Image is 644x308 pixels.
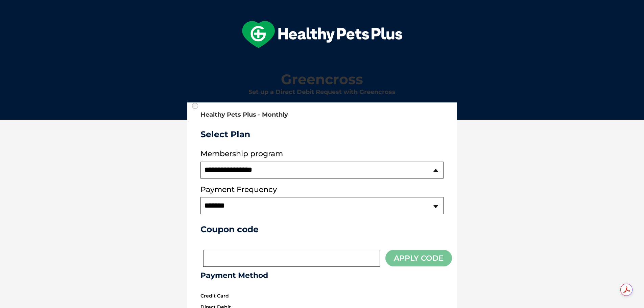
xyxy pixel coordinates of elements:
[192,103,198,109] input: Direct Debit
[200,129,444,139] h3: Select Plan
[190,72,454,87] h1: Greencross
[200,291,229,300] label: Credit Card
[385,250,452,266] button: Apply Code
[200,112,444,118] h2: Healthy Pets Plus - Monthly
[200,149,444,158] label: Membership program
[242,21,402,48] img: hpp-logo-landscape-green-white.png
[200,224,444,234] h3: Coupon code
[190,89,454,96] h2: Set up a Direct Debit Request with Greencross
[200,185,277,194] label: Payment Frequency
[200,271,444,280] h3: Payment Method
